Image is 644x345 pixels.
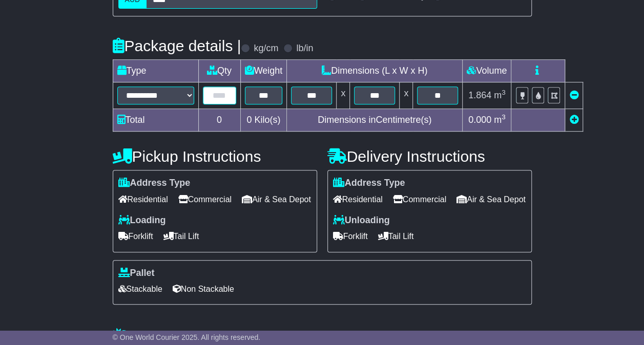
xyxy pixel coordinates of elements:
label: Loading [118,215,166,226]
span: Forklift [118,228,153,244]
span: © One World Courier 2025. All rights reserved. [113,333,261,341]
span: Air & Sea Depot [456,191,526,207]
label: Address Type [118,178,191,189]
td: Total [113,109,198,132]
td: x [400,82,413,109]
span: Forklift [333,228,368,244]
span: Air & Sea Depot [242,191,311,207]
label: Unloading [333,215,390,226]
a: Remove this item [569,90,578,100]
sup: 3 [502,113,506,121]
span: Stackable [118,281,162,297]
span: Residential [333,191,383,207]
a: Add new item [569,115,578,125]
h4: Delivery Instructions [327,148,532,165]
span: Non Stackable [173,281,234,297]
label: lb/in [296,43,313,54]
td: Weight [240,60,287,82]
td: Qty [198,60,240,82]
span: 0.000 [468,115,491,125]
span: Tail Lift [163,228,199,244]
label: Address Type [333,178,405,189]
span: Residential [118,191,168,207]
span: Tail Lift [378,228,414,244]
sup: 3 [502,89,506,96]
td: Volume [463,60,511,82]
span: 1.864 [468,90,491,100]
span: Commercial [393,191,446,207]
td: 0 [198,109,240,132]
h4: Package details | [113,37,241,54]
td: x [337,82,350,109]
h4: Pickup Instructions [113,148,317,165]
label: kg/cm [254,43,278,54]
span: 0 [246,115,252,125]
span: Commercial [178,191,232,207]
h4: Warranty & Insurance [113,328,532,344]
span: m [494,115,506,125]
span: m [494,90,506,100]
td: Kilo(s) [240,109,287,132]
td: Dimensions in Centimetre(s) [287,109,463,132]
label: Pallet [118,268,155,279]
td: Type [113,60,198,82]
td: Dimensions (L x W x H) [287,60,463,82]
